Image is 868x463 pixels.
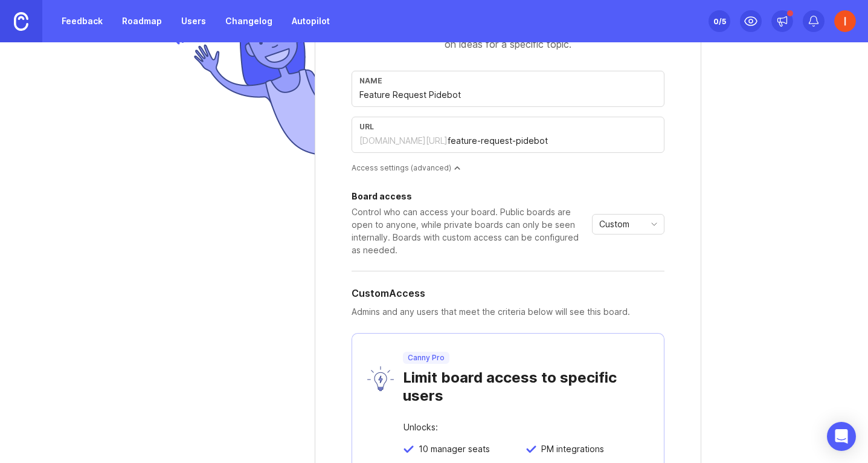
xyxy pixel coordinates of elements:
[115,10,169,32] a: Roadmap
[367,366,394,391] img: lyW0TRAiArAAAAAASUVORK5CYII=
[645,219,664,229] svg: toggle icon
[352,206,587,256] div: Control who can access your board. Public boards are open to anyone, while private boards can onl...
[352,192,587,201] div: Board access
[403,423,649,444] div: Unlocks:
[174,10,213,32] a: Users
[713,13,726,30] div: 0 /5
[359,135,448,147] div: [DOMAIN_NAME][URL]
[352,305,664,319] p: Admins and any users that meet the criteria below will see this board.
[352,286,425,300] h5: Custom Access
[359,88,657,102] input: Feature Requests
[592,214,664,235] div: toggle menu
[448,134,657,147] input: feature-requests
[834,10,856,32] img: Info Botcity
[14,12,28,31] img: Canny Home
[359,76,657,85] div: Name
[403,364,649,405] div: Limit board access to specific users
[536,444,604,455] span: PM integrations
[352,163,664,173] div: Access settings (advanced)
[709,10,730,32] button: 0/5
[285,10,337,32] a: Autopilot
[408,353,445,363] p: Canny Pro
[54,10,110,32] a: Feedback
[218,10,280,32] a: Changelog
[827,422,856,451] div: Open Intercom Messenger
[599,218,629,231] span: Custom
[414,444,490,455] span: 10 manager seats
[359,122,657,131] div: url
